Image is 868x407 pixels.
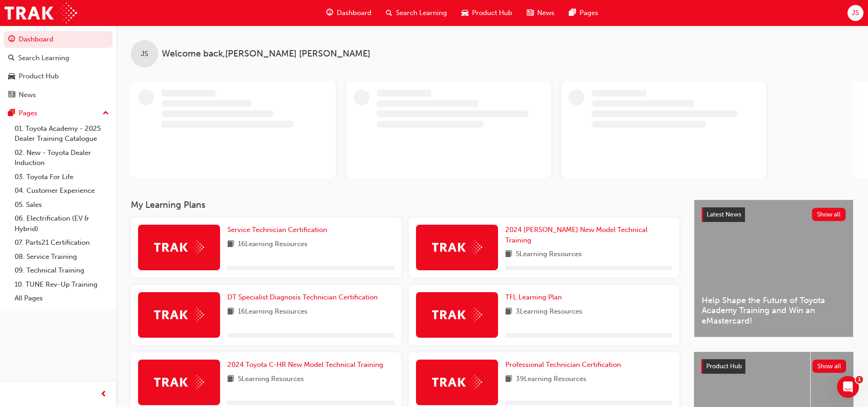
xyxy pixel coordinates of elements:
iframe: Intercom live chat [837,376,859,398]
a: All Pages [11,291,113,305]
a: 07. Parts21 Certification [11,236,113,250]
a: TFL Learning Plan [505,292,565,303]
span: Pages [580,8,598,18]
span: Latest News [707,211,741,218]
span: up-icon [103,108,109,119]
a: Service Technician Certification [227,225,331,235]
span: Search Learning [396,8,447,18]
a: Product HubShow all [701,359,846,374]
h3: My Learning Plans [131,200,679,210]
a: 08. Service Training [11,250,113,264]
a: 04. Customer Experience [11,184,113,198]
img: Trak [432,308,482,322]
span: guage-icon [8,36,15,44]
span: search-icon [8,54,15,62]
span: guage-icon [326,7,333,19]
a: 01. Toyota Academy - 2025 Dealer Training Catalogue [11,122,113,146]
a: Professional Technician Certification [505,360,625,370]
span: News [537,8,555,18]
a: Search Learning [4,50,113,67]
span: news-icon [527,7,534,19]
span: book-icon [505,374,512,385]
a: 02. New - Toyota Dealer Induction [11,146,113,170]
span: 2024 Toyota C-HR New Model Technical Training [227,361,383,369]
a: 10. TUNE Rev-Up Training [11,278,113,292]
a: 05. Sales [11,198,113,212]
span: Dashboard [337,8,371,18]
span: news-icon [8,91,15,99]
a: Latest NewsShow allHelp Shape the Future of Toyota Academy Training and Win an eMastercard! [694,200,853,337]
span: book-icon [227,306,234,318]
span: pages-icon [8,109,15,118]
a: News [4,87,113,103]
img: Trak [432,375,482,389]
span: JS [141,49,148,59]
span: Professional Technician Certification [505,361,621,369]
span: book-icon [505,306,512,318]
button: Pages [4,105,113,122]
a: 06. Electrification (EV & Hybrid) [11,211,113,236]
span: 1 [856,376,863,383]
img: Trak [5,3,77,23]
span: Product Hub [472,8,512,18]
span: 16 Learning Resources [238,239,308,250]
div: Pages [19,108,37,118]
span: 5 Learning Resources [238,374,304,385]
a: 2024 Toyota C-HR New Model Technical Training [227,360,387,370]
a: pages-iconPages [562,4,606,22]
a: car-iconProduct Hub [454,4,519,22]
a: DT Specialist Diagnosis Technician Certification [227,292,381,303]
span: book-icon [227,239,234,250]
span: Product Hub [706,362,742,370]
span: search-icon [386,7,392,19]
span: Welcome back , [PERSON_NAME] [PERSON_NAME] [162,49,370,59]
button: Show all [812,208,846,221]
div: Search Learning [18,53,69,63]
span: car-icon [462,7,468,19]
button: Show all [812,360,847,373]
a: Dashboard [4,31,113,48]
span: 3 Learning Resources [516,306,582,318]
span: TFL Learning Plan [505,293,562,301]
span: 2024 [PERSON_NAME] New Model Technical Training [505,226,647,244]
span: 16 Learning Resources [238,306,308,318]
span: Help Shape the Future of Toyota Academy Training and Win an eMastercard! [702,295,846,326]
span: pages-icon [569,7,576,19]
a: Latest NewsShow all [702,207,846,222]
span: book-icon [505,249,512,260]
span: car-icon [8,72,15,81]
span: Service Technician Certification [227,226,327,234]
img: Trak [154,308,204,322]
span: JS [852,8,859,18]
button: DashboardSearch LearningProduct HubNews [4,29,113,105]
a: search-iconSearch Learning [379,4,454,22]
a: Product Hub [4,68,113,85]
img: Trak [154,375,204,389]
a: news-iconNews [519,4,562,22]
span: book-icon [227,374,234,385]
a: 2024 [PERSON_NAME] New Model Technical Training [505,225,672,245]
div: News [19,90,36,100]
a: guage-iconDashboard [319,4,379,22]
span: 5 Learning Resources [516,249,582,260]
span: prev-icon [100,389,107,400]
div: Product Hub [19,71,59,82]
a: 03. Toyota For Life [11,170,113,184]
img: Trak [432,240,482,254]
span: 39 Learning Resources [516,374,586,385]
span: DT Specialist Diagnosis Technician Certification [227,293,378,301]
button: JS [847,5,863,21]
a: 09. Technical Training [11,263,113,278]
img: Trak [154,240,204,254]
